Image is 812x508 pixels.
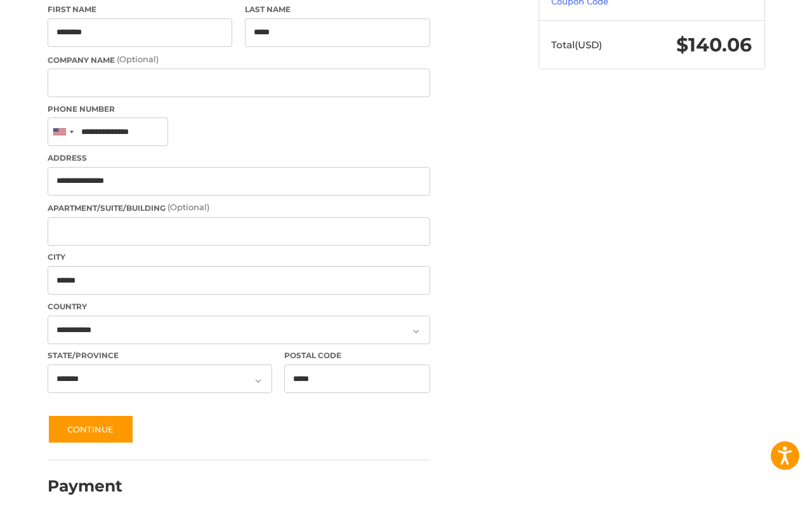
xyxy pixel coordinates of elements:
[48,415,134,444] button: Continue
[676,33,752,57] span: $140.06
[245,4,430,15] label: Last Name
[48,4,233,15] label: First Name
[551,39,602,51] span: Total (USD)
[284,350,430,361] label: Postal Code
[48,251,430,263] label: City
[48,301,430,312] label: Country
[48,350,272,361] label: State/Province
[48,118,77,145] div: United States: +1
[167,202,209,212] small: (Optional)
[48,104,430,115] label: Phone Number
[48,201,430,214] label: Apartment/Suite/Building
[48,152,430,164] label: Address
[117,54,159,64] small: (Optional)
[48,476,122,496] h2: Payment
[48,53,430,66] label: Company Name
